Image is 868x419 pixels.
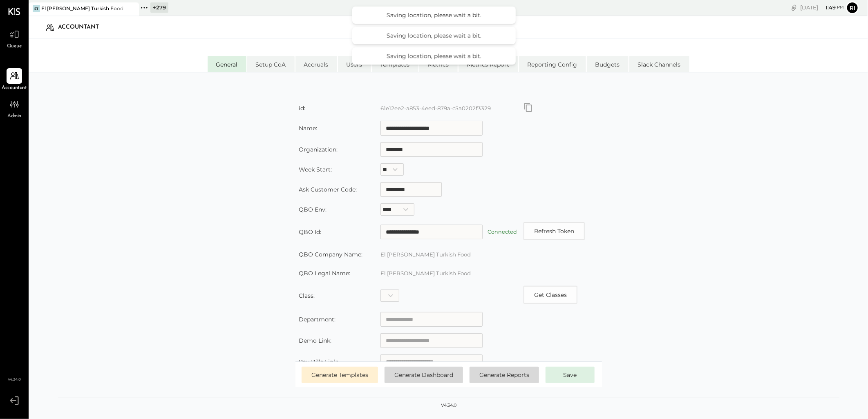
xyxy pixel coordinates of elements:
[0,68,28,92] a: Accountant
[800,4,844,11] div: [DATE]
[150,2,168,13] div: + 279
[7,113,21,120] span: Admin
[470,367,539,383] button: Generate Reports
[479,371,529,379] span: Generate Reports
[0,96,28,120] a: Admin
[58,21,107,34] div: Accountant
[0,27,28,50] a: Queue
[295,56,337,72] li: Accruals
[7,43,22,50] span: Queue
[629,56,689,72] li: Slack Channels
[441,402,456,409] div: v 4.34.0
[338,56,371,72] li: Users
[299,125,317,132] label: Name:
[299,166,332,173] label: Week Start:
[247,56,295,72] li: Setup CoA
[299,228,321,236] label: QBO Id:
[33,5,40,12] div: ET
[299,292,315,299] label: Class:
[299,251,362,258] label: QBO Company Name:
[488,229,517,235] label: Connected
[302,367,378,383] button: Generate Templates
[299,316,336,323] label: Department:
[299,105,305,112] label: id:
[299,337,331,344] label: Demo Link:
[2,85,27,92] span: Accountant
[385,367,463,383] button: Generate Dashboard
[546,367,595,383] button: Save
[360,32,508,39] div: Saving location, please wait a bit.
[360,11,508,19] div: Saving location, please wait a bit.
[523,103,533,112] button: Copy id
[299,206,327,213] label: QBO Env:
[587,56,629,72] li: Budgets
[523,286,577,304] button: Copy id
[846,1,859,14] button: Ri
[380,105,491,111] label: 61e12ee2-a853-4eed-879a-c5a0202f3329
[564,371,577,379] span: Save
[299,146,338,153] label: Organization:
[380,270,471,276] label: El [PERSON_NAME] Turkish Food
[208,56,246,72] li: General
[299,186,357,193] label: Ask Customer Code:
[519,56,586,72] li: Reporting Config
[523,222,585,240] button: Refresh Token
[360,52,508,60] div: Saving location, please wait a bit.
[299,358,338,366] label: Pay Bills Link:
[394,371,453,379] span: Generate Dashboard
[311,371,368,379] span: Generate Templates
[380,251,471,258] label: El [PERSON_NAME] Turkish Food
[41,5,123,12] div: El [PERSON_NAME] Turkish Food
[299,270,350,277] label: QBO Legal Name:
[790,3,798,12] div: copy link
